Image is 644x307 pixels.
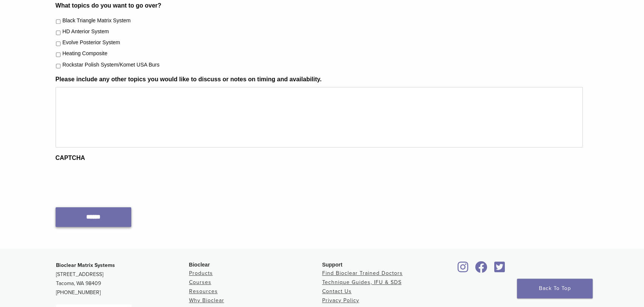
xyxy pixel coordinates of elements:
[189,270,213,276] a: Products
[322,297,359,304] a: Privacy Policy
[189,262,210,268] span: Bioclear
[189,288,218,295] a: Resources
[492,266,507,273] a: Bioclear
[56,2,161,10] label: What topics do you want to go over?
[62,17,131,25] label: Black Triangle Matrix System
[322,288,352,295] a: Contact Us
[473,266,490,273] a: Bioclear
[56,262,115,268] strong: Bioclear Matrix Systems
[62,50,107,57] label: Heating Composite
[62,39,120,47] label: Evolve Posterior System
[455,266,471,273] a: Bioclear
[322,279,402,285] a: Technique Guides, IFU & SDS
[517,279,593,298] a: Back To Top
[62,28,109,36] label: HD Anterior System
[62,61,160,69] label: Rockstar Polish System/Komet USA Burs
[56,166,171,195] iframe: reCAPTCHA
[322,270,403,276] a: Find Bioclear Trained Doctors
[322,262,343,268] span: Support
[189,297,224,304] a: Why Bioclear
[56,154,85,162] label: CAPTCHA
[189,279,211,285] a: Courses
[56,76,322,84] label: Please include any other topics you would like to discuss or notes on timing and availability.
[56,261,189,297] p: [STREET_ADDRESS] Tacoma, WA 98409 [PHONE_NUMBER]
